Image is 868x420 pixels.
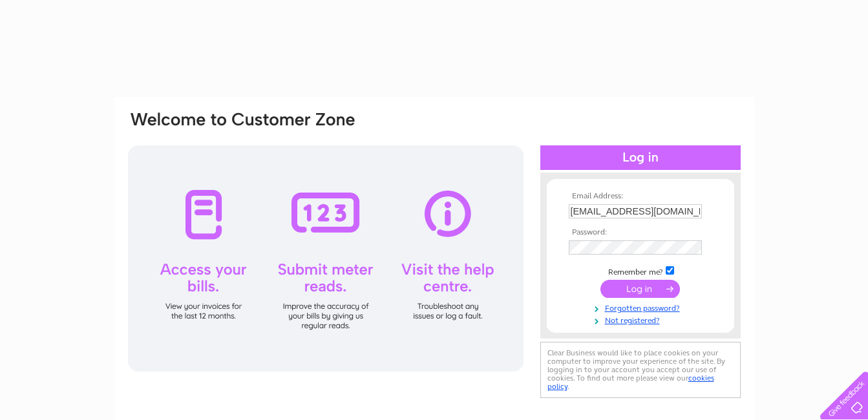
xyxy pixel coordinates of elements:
div: Clear Business would like to place cookies on your computer to improve your experience of the sit... [540,342,741,398]
td: Remember me? [566,264,715,277]
a: Forgotten password? [569,301,715,313]
th: Email Address: [566,192,715,201]
th: Password: [566,228,715,237]
a: cookies policy [547,373,714,391]
input: Submit [600,280,680,298]
a: Not registered? [569,313,715,326]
